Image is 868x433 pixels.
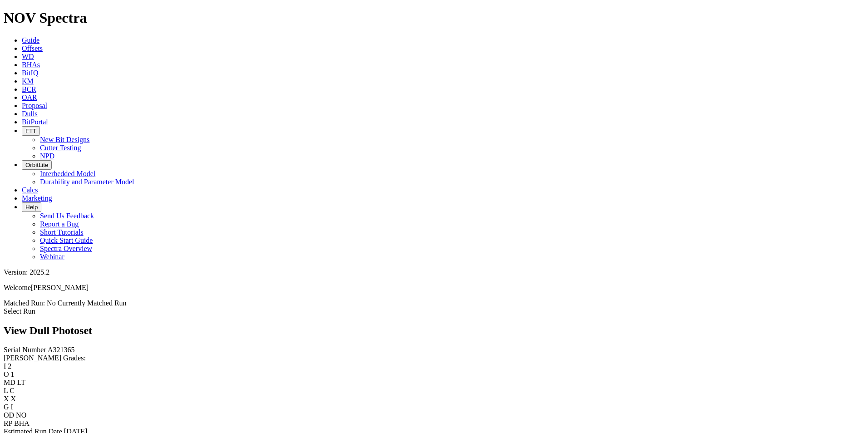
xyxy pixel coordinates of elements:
button: OrbitLite [22,160,52,170]
a: Webinar [40,253,64,261]
label: Serial Number [4,346,46,354]
a: OAR [22,93,37,101]
label: X [4,395,9,403]
a: WD [22,53,34,60]
span: A321365 [48,346,75,354]
a: Offsets [22,44,43,52]
a: New Bit Designs [40,136,89,143]
label: RP [4,419,12,427]
h1: NOV Spectra [4,10,864,26]
a: Marketing [22,194,52,202]
span: I [11,403,13,411]
a: Short Tutorials [40,228,84,236]
span: OrbitLite [25,162,48,168]
span: [PERSON_NAME] [31,284,89,291]
span: Help [25,204,38,211]
a: Interbedded Model [40,170,95,177]
span: NO [16,411,26,419]
p: Welcome [4,284,864,292]
span: 2 [8,362,11,370]
a: BCR [22,85,36,93]
label: L [4,387,8,394]
label: O [4,370,9,378]
button: FTT [22,126,40,136]
span: LT [17,379,25,386]
a: BHAs [22,61,40,69]
a: Select Run [4,307,35,315]
button: Help [22,202,41,212]
div: Version: 2025.2 [4,268,864,276]
label: G [4,403,9,411]
a: Guide [22,36,39,44]
label: OD [4,411,14,419]
a: BitPortal [22,118,48,126]
a: NPD [40,152,54,160]
a: Send Us Feedback [40,212,94,220]
span: BHA [14,419,30,427]
a: Proposal [22,102,47,109]
h2: View Dull Photoset [4,325,864,337]
span: X [11,395,16,403]
a: Calcs [22,186,38,194]
a: Cutter Testing [40,144,81,152]
span: No Currently Matched Run [47,299,127,307]
a: Quick Start Guide [40,236,93,244]
a: Dulls [22,110,38,118]
a: BitIQ [22,69,38,77]
a: KM [22,77,34,85]
label: I [4,362,6,370]
a: Spectra Overview [40,245,92,252]
label: MD [4,379,15,386]
div: [PERSON_NAME] Grades: [4,354,864,362]
span: FTT [25,128,36,134]
span: 1 [11,370,15,378]
span: Matched Run: [4,299,45,307]
a: Durability and Parameter Model [40,178,134,186]
span: C [10,387,15,394]
a: Report a Bug [40,220,79,228]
